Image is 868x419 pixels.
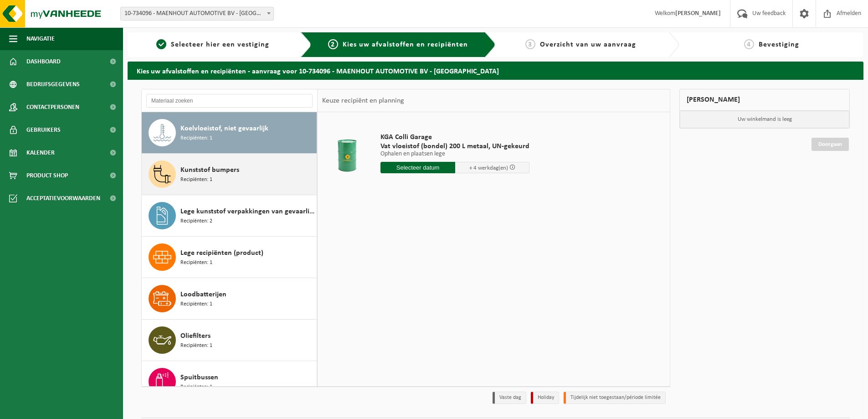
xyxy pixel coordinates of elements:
[540,41,636,48] span: Overzicht van uw aanvraag
[180,217,212,226] span: Recipiënten: 2
[380,162,455,173] input: Selecteer datum
[26,141,55,164] span: Kalender
[26,187,100,210] span: Acceptatievoorwaarden
[26,27,55,50] span: Navigatie
[26,96,79,119] span: Contactpersonen
[26,73,80,96] span: Bedrijfsgegevens
[171,41,269,48] span: Selecteer hier een vestiging
[180,206,314,217] span: Lege kunststof verpakkingen van gevaarlijke stoffen
[180,372,218,383] span: Spuitbussen
[525,39,535,49] span: 3
[180,300,212,309] span: Recipiënten: 1
[812,138,849,151] a: Doorgaan
[469,165,508,171] span: + 4 werkdag(en)
[26,50,61,73] span: Dashboard
[180,165,239,176] span: Kunststof bumpers
[343,41,468,48] span: Kies uw afvalstoffen en recipiënten
[180,123,268,134] span: Koelvloeistof, niet gevaarlijk
[156,39,166,49] span: 1
[675,10,721,17] strong: [PERSON_NAME]
[180,259,212,267] span: Recipiënten: 1
[26,164,68,187] span: Product Shop
[744,39,754,49] span: 4
[531,392,559,404] li: Holiday
[759,41,799,48] span: Bevestiging
[380,151,529,157] p: Ophalen en plaatsen lege
[180,248,263,259] span: Lege recipiënten (product)
[180,383,212,392] span: Recipiënten: 1
[146,94,313,108] input: Materiaal zoeken
[679,89,850,111] div: [PERSON_NAME]
[121,7,273,20] span: 10-734096 - MAENHOUT AUTOMOTIVE BV - BRUGGE
[132,39,293,50] a: 1Selecteer hier een vestiging
[380,133,529,142] span: KGA Colli Garage
[180,341,212,350] span: Recipiënten: 1
[142,320,317,361] button: Oliefilters Recipiënten: 1
[128,62,863,79] h2: Kies uw afvalstoffen en recipiënten - aanvraag voor 10-734096 - MAENHOUT AUTOMOTIVE BV - [GEOGRAP...
[180,289,226,300] span: Loodbatterijen
[142,237,317,278] button: Lege recipiënten (product) Recipiënten: 1
[180,176,212,184] span: Recipiënten: 1
[142,278,317,320] button: Loodbatterijen Recipiënten: 1
[328,39,338,49] span: 2
[120,7,274,21] span: 10-734096 - MAENHOUT AUTOMOTIVE BV - BRUGGE
[380,142,529,151] span: Vat vloeistof (bondel) 200 L metaal, UN-gekeurd
[680,111,849,128] p: Uw winkelmand is leeg
[564,392,666,404] li: Tijdelijk niet toegestaan/période limitée
[142,154,317,195] button: Kunststof bumpers Recipiënten: 1
[142,112,317,154] button: Koelvloeistof, niet gevaarlijk Recipiënten: 1
[180,331,211,341] span: Oliefilters
[142,195,317,237] button: Lege kunststof verpakkingen van gevaarlijke stoffen Recipiënten: 2
[142,361,317,402] button: Spuitbussen Recipiënten: 1
[26,119,61,141] span: Gebruikers
[493,392,526,404] li: Vaste dag
[318,89,409,112] div: Keuze recipiënt en planning
[180,134,212,143] span: Recipiënten: 1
